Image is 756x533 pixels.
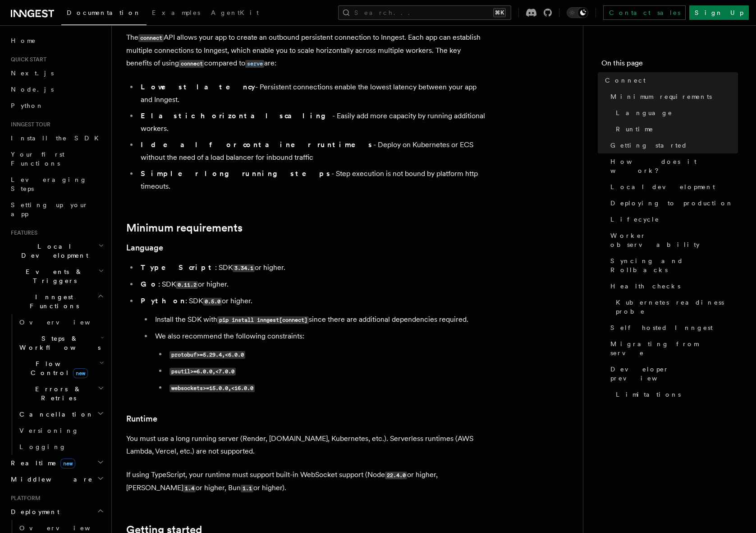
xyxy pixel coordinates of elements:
[211,9,259,16] span: AgentKit
[19,524,112,532] span: Overview
[11,102,44,109] span: Python
[7,264,106,289] button: Events & Triggers
[616,390,681,399] span: Limitations
[16,410,94,419] span: Cancellation
[19,319,112,326] span: Overview
[493,8,506,17] kbd: ⌘K
[138,81,487,106] li: - Persistent connections enable the lowest latency between your app and Inngest.
[7,471,106,487] button: Middleware
[607,278,738,294] a: Health checks
[612,105,738,121] a: Language
[217,316,309,324] code: pip install inngest[connect]
[616,298,738,316] span: Kubernetes readiness probe
[338,5,511,20] button: Search...⌘K
[11,36,36,45] span: Home
[610,215,660,224] span: Lifecycle
[138,34,164,42] code: connect
[16,330,106,356] button: Steps & Workflows
[11,176,87,192] span: Leveraging Steps
[7,229,37,236] span: Features
[607,88,738,105] a: Minimum requirements
[16,406,106,422] button: Cancellation
[610,231,738,249] span: Worker observability
[7,507,60,516] span: Deployment
[176,281,198,289] code: 0.11.2
[141,297,185,305] strong: Python
[7,292,97,311] span: Inngest Functions
[203,298,222,306] code: 0.5.0
[607,361,738,386] a: Developer preview
[67,9,141,16] span: Documentation
[7,121,50,128] span: Inngest tour
[60,459,75,468] span: new
[607,211,738,227] a: Lifecycle
[16,439,106,455] a: Logging
[19,443,66,450] span: Logging
[16,385,98,403] span: Errors & Retries
[7,130,106,146] a: Install the SDK
[607,253,738,278] a: Syncing and Rollbacks
[7,97,106,114] a: Python
[607,137,738,153] a: Getting started
[610,157,738,175] span: How does it work?
[7,459,75,468] span: Realtime
[16,334,101,352] span: Steps & Workflows
[603,5,686,20] a: Contact sales
[7,242,98,260] span: Local Development
[612,294,738,320] a: Kubernetes readiness probe
[610,339,738,357] span: Migrating from serve
[126,468,487,495] p: If using TypeScript, your runtime must support built-in WebSocket support (Node or higher, [PERSO...
[601,58,738,72] h4: On this page
[7,504,106,520] button: Deployment
[61,3,147,25] a: Documentation
[7,455,106,471] button: Realtimenew
[206,3,264,24] a: AgentKit
[138,139,487,164] li: - Deploy on Kubernetes or ECS without the need of a load balancer for inbound traffic
[612,121,738,137] a: Runtime
[385,472,407,479] code: 22.4.0
[138,167,487,193] li: - Step execution is not bound by platform http timeouts.
[141,169,331,178] strong: Simpler long running steps
[610,256,738,274] span: Syncing and Rollbacks
[607,227,738,253] a: Worker observability
[170,351,245,359] code: protobuf>=5.29.4,<6.0.0
[152,330,487,394] li: We also recommend the following constraints:
[7,32,106,49] a: Home
[7,314,106,455] div: Inngest Functions
[138,110,487,135] li: - Easily add more capacity by running additional workers.
[7,238,106,264] button: Local Development
[11,86,54,93] span: Node.js
[7,146,106,171] a: Your first Functions
[141,140,373,149] strong: Ideal for container runtimes
[7,197,106,222] a: Setting up your app
[567,7,588,18] button: Toggle dark mode
[179,60,204,68] code: connect
[183,485,196,492] code: 1.4
[138,295,487,394] li: : SDK or higher.
[689,5,749,20] a: Sign Up
[610,365,738,383] span: Developer preview
[11,134,104,142] span: Install the SDK
[601,72,738,88] a: Connect
[607,195,738,211] a: Deploying to production
[245,60,264,68] code: serve
[19,427,79,434] span: Versioning
[616,108,673,117] span: Language
[610,141,687,150] span: Getting started
[610,323,713,332] span: Self hosted Inngest
[141,263,215,272] strong: TypeScript
[616,125,654,134] span: Runtime
[126,31,487,70] p: The API allows your app to create an outbound persistent connection to Inngest. Each app can esta...
[7,65,106,81] a: Next.js
[11,151,64,167] span: Your first Functions
[605,76,646,85] span: Connect
[147,3,206,24] a: Examples
[610,92,712,101] span: Minimum requirements
[152,9,200,16] span: Examples
[612,386,738,403] a: Limitations
[141,111,332,120] strong: Elastic horizontal scaling
[7,81,106,97] a: Node.js
[126,432,487,458] p: You must use a long running server (Render, [DOMAIN_NAME], Kubernetes, etc.). Serverless runtimes...
[16,381,106,406] button: Errors & Retries
[7,475,93,484] span: Middleware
